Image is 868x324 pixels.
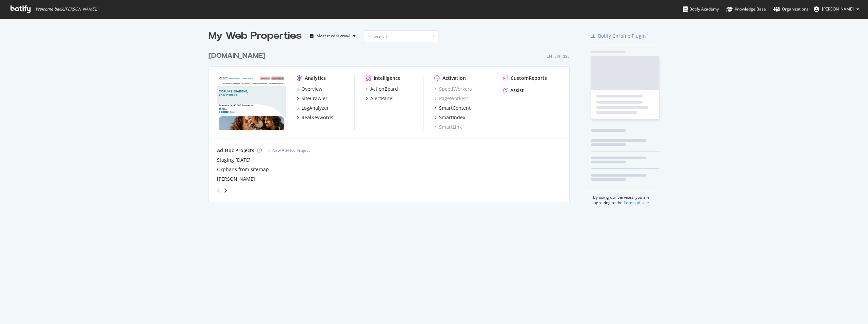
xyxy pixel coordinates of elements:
[434,105,471,111] a: SmartContent
[209,29,302,43] div: My Web Properties
[364,30,438,42] input: Search
[217,176,255,182] a: [PERSON_NAME]
[209,51,268,61] a: [DOMAIN_NAME]
[374,75,400,82] div: Intelligence
[217,157,251,163] a: Staging [DATE]
[442,75,466,82] div: Activation
[36,6,97,12] span: Welcome back, [PERSON_NAME] !
[217,75,286,130] img: *.corum.fr
[434,124,462,130] a: SmartLink
[370,86,398,92] div: ActionBoard
[808,4,865,15] button: [PERSON_NAME]
[297,86,322,92] a: Overview
[297,114,333,121] a: RealKeywords
[209,43,575,202] div: grid
[434,114,465,121] a: SmartIndex
[822,6,854,12] span: Martin PHLIPPOTEAU
[434,86,472,92] a: SpeedWorkers
[316,34,350,38] div: Most recent crawl
[301,105,329,111] div: LogAnalyzer
[773,6,808,13] div: Organizations
[434,95,469,102] a: PageWorkers
[439,114,465,121] div: SmartIndex
[683,6,719,13] div: Botify Academy
[223,187,228,194] div: angle-right
[301,114,333,121] div: RealKeywords
[511,75,547,82] div: CustomReports
[503,87,524,94] a: Assist
[547,53,570,59] div: Enterprise
[726,6,766,13] div: Knowledge Base
[591,33,646,39] a: Botify Chrome Plugin
[503,75,547,82] a: CustomReports
[209,51,265,61] div: [DOMAIN_NAME]
[624,200,649,205] a: Terms of Use
[510,87,524,94] div: Assist
[439,105,471,111] div: SmartContent
[297,95,328,102] a: SiteCrawler
[301,86,322,92] div: Overview
[217,147,254,154] div: Ad-Hoc Projects
[217,166,269,173] a: Orphans from sitemap
[583,191,659,205] div: By using our Services, you are agreeing to the
[301,95,328,102] div: SiteCrawler
[297,105,329,111] a: LogAnalyzer
[272,147,310,153] div: New Ad-Hoc Project
[370,95,394,102] div: AlertPanel
[598,33,646,39] div: Botify Chrome Plugin
[305,75,326,82] div: Analytics
[214,185,223,196] div: angle-left
[366,86,398,92] a: ActionBoard
[307,31,358,41] button: Most recent crawl
[267,147,310,153] a: New Ad-Hoc Project
[366,95,394,102] a: AlertPanel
